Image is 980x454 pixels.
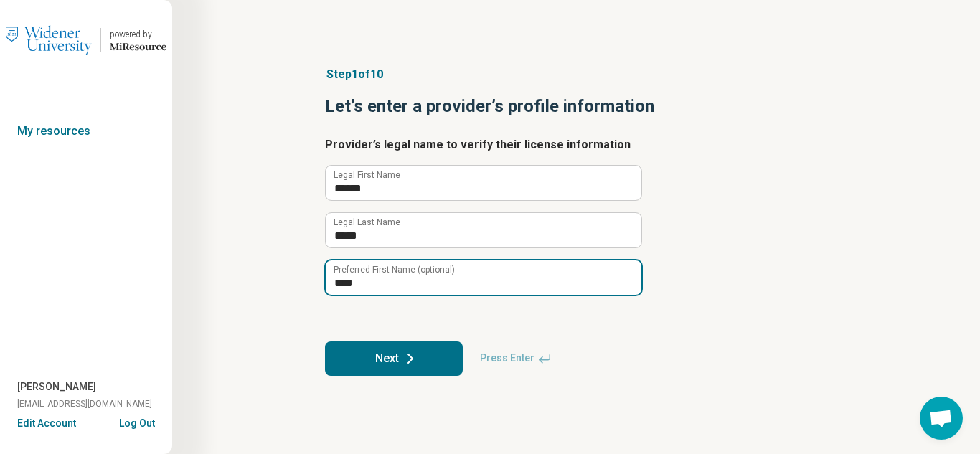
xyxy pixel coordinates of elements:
div: Open chat [920,397,963,440]
p: Step 1 of 10 [325,66,827,83]
button: Edit Account [17,416,76,431]
h1: Let’s enter a provider’s profile information [325,95,827,119]
label: Legal First Name [334,171,400,179]
img: Widener University [6,23,92,57]
span: [PERSON_NAME] [17,379,96,394]
label: Preferred First Name (optional) [334,265,455,274]
span: Press Enter [471,341,560,376]
legend: Provider’s legal name to verify their license information [325,136,631,153]
div: powered by [110,28,166,41]
button: Log Out [119,416,155,427]
span: [EMAIL_ADDRESS][DOMAIN_NAME] [17,397,152,410]
label: Legal Last Name [334,218,400,227]
button: Next [325,341,463,376]
a: Widener Universitypowered by [6,23,166,57]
